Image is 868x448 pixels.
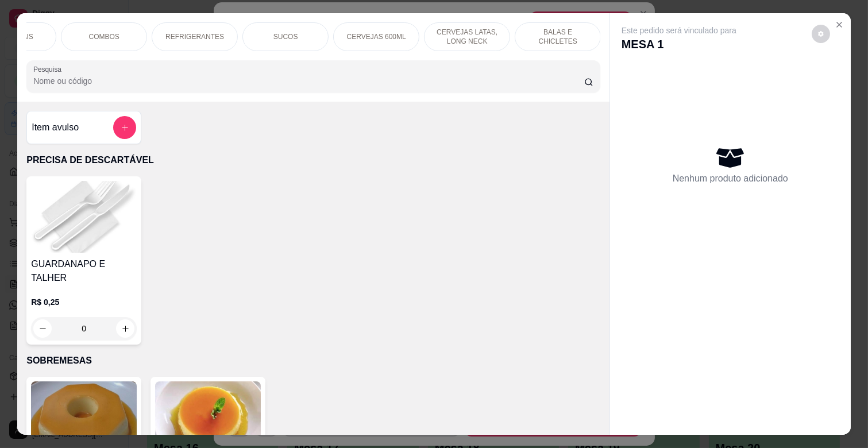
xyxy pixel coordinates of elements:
[273,32,298,41] p: SUCOS
[165,32,224,41] p: REFRIGERANTES
[622,36,736,52] p: MESA 1
[113,116,136,139] button: add-separate-item
[622,25,736,36] p: Este pedido será vinculado para
[26,153,600,167] p: PRECISA DE DESCARTÁVEL
[31,296,137,308] p: R$ 0,25
[31,181,137,253] img: product-image
[812,25,830,43] button: decrease-product-quantity
[347,32,406,41] p: CERVEJAS 600ML
[26,354,600,368] p: SOBREMESAS
[524,28,591,46] p: BALAS E CHICLETES
[830,16,848,34] button: Close
[89,32,119,41] p: COMBOS
[434,28,500,46] p: CERVEJAS LATAS, LONG NECK
[33,64,65,74] label: Pesquisa
[32,121,79,134] h4: Item avulso
[33,75,584,87] input: Pesquisa
[31,257,137,285] h4: GUARDANAPO E TALHER
[673,172,788,186] p: Nenhum produto adicionado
